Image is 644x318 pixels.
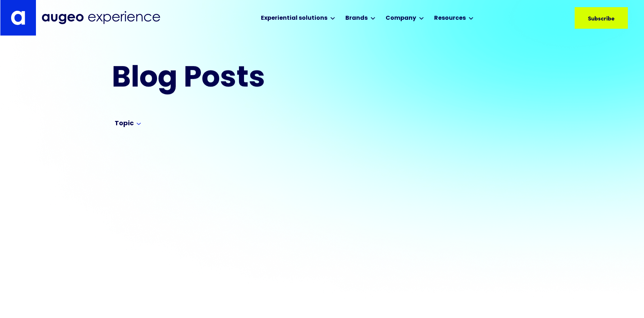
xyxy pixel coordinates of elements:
[386,14,416,23] div: Company
[11,10,25,25] img: Augeo's "a" monogram decorative logo in white.
[261,14,327,23] div: Experiential solutions
[112,65,532,94] h2: Blog Posts
[345,14,368,23] div: Brands
[434,14,466,23] div: Resources
[42,11,160,24] img: Augeo Experience business unit full logo in midnight blue.
[115,120,134,128] div: Topic
[575,7,628,29] a: Subscribe
[137,123,141,125] img: Arrow symbol in bright blue pointing down to indicate an expanded section.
